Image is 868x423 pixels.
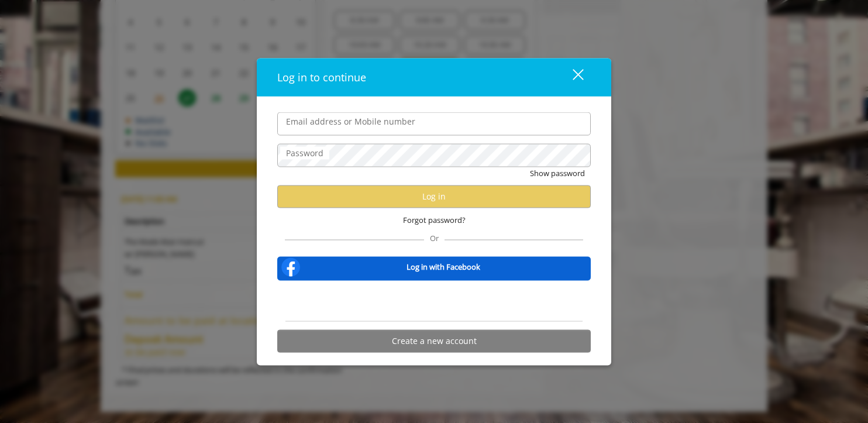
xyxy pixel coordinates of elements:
[424,232,445,243] span: Or
[277,144,591,167] input: Password
[277,112,591,136] input: Email address or Mobile number
[277,185,591,208] button: Log in
[280,147,329,160] label: Password
[551,65,591,89] button: close dialog
[559,68,583,86] div: close dialog
[280,115,421,128] label: Email address or Mobile number
[375,288,494,314] iframe: Sign in with Google Button
[530,167,585,180] button: Show password
[277,70,366,84] span: Log in to continue
[279,255,302,278] img: facebook-logo
[407,261,480,273] b: Log in with Facebook
[403,214,466,226] span: Forgot password?
[277,329,591,352] button: Create a new account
